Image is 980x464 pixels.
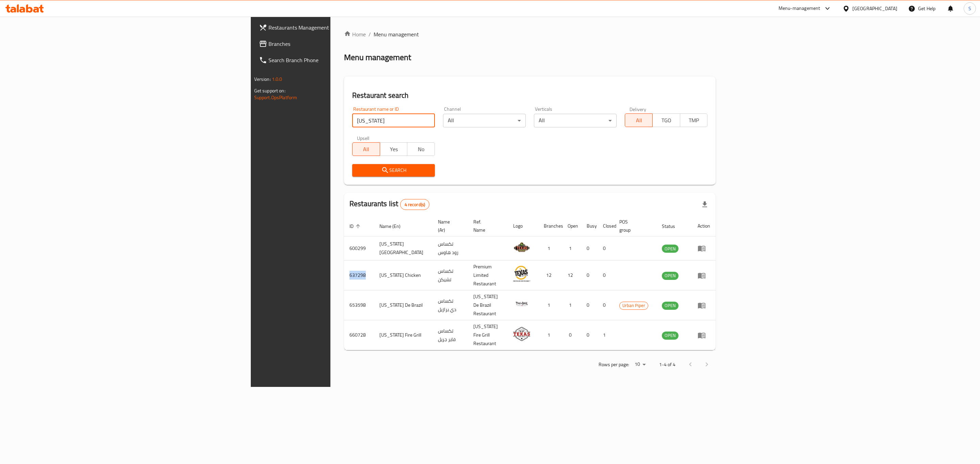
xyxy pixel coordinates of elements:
td: 0 [598,261,614,290]
td: 12 [538,261,562,290]
img: Texas Chicken [513,266,530,283]
span: OPEN [662,272,679,280]
span: Branches [268,40,409,48]
img: Texas De Brazil [513,296,530,313]
button: Yes [380,142,408,156]
td: 1 [538,236,562,261]
span: Status [662,222,684,230]
div: Menu-management [779,4,820,13]
label: Upsell [357,136,370,140]
a: Branches [254,36,414,52]
span: OPEN [662,245,679,253]
td: [US_STATE] De Brazil Restaurant [468,290,508,320]
div: Menu [698,301,710,309]
div: OPEN [662,272,679,280]
span: 4 record(s) [401,201,429,208]
td: تكساس رود هاوس [432,236,468,261]
button: No [407,142,435,156]
div: All [443,114,526,127]
td: 0 [562,320,581,350]
div: Menu [698,244,710,252]
span: OPEN [662,332,679,339]
span: No [410,144,432,154]
span: TGO [655,115,677,125]
button: All [625,113,653,127]
td: 0 [581,320,598,350]
a: Support.OpsPlatform [254,93,297,102]
button: TMP [680,113,708,127]
span: POS group [619,218,648,234]
span: Yes [383,144,405,154]
div: Rows per page: [632,359,648,370]
span: OPEN [662,302,679,309]
span: Get support on: [254,86,285,95]
nav: breadcrumb [344,30,716,38]
span: All [628,115,650,125]
th: Action [692,216,716,236]
p: Rows per page: [599,360,629,369]
img: Texas Fire Grill [513,325,530,342]
th: Closed [598,216,614,236]
th: Busy [581,216,598,236]
td: 0 [581,290,598,320]
a: Search Branch Phone [254,52,414,68]
img: Texas Roadhouse [513,238,530,255]
td: 0 [581,261,598,290]
input: Search for restaurant name or ID.. [352,114,435,127]
span: TMP [683,115,705,125]
td: 0 [598,290,614,320]
span: Restaurants Management [268,23,409,32]
td: 1 [562,290,581,320]
h2: Restaurants list [349,199,429,210]
div: All [534,114,617,127]
span: ID [349,222,362,230]
td: Premium Limited Restaurant [468,261,508,290]
div: Total records count [400,199,430,210]
div: Menu [698,331,710,339]
td: 1 [562,236,581,261]
span: Name (Ar) [438,218,459,234]
span: Urban Piper [620,302,648,309]
span: Ref. Name [473,218,500,234]
div: Export file [697,196,713,213]
td: 1 [598,320,614,350]
span: Search Branch Phone [268,56,409,64]
td: [US_STATE] Fire Grill Restaurant [468,320,508,350]
td: 1 [538,320,562,350]
th: Open [562,216,581,236]
td: 1 [538,290,562,320]
td: تكساس فاير جريل [432,320,468,350]
td: تكساس تشيكن [432,261,468,290]
span: Name (En) [379,222,409,230]
table: enhanced table [344,216,716,350]
span: S [968,5,971,12]
td: 0 [581,236,598,261]
span: Version: [254,75,271,84]
th: Logo [508,216,538,236]
label: Delivery [630,107,647,111]
button: TGO [652,113,680,127]
td: 0 [598,236,614,261]
span: All [355,144,377,154]
button: Search [352,164,435,177]
th: Branches [538,216,562,236]
a: Restaurants Management [254,19,414,36]
p: 1-4 of 4 [659,360,675,369]
div: Menu [698,271,710,280]
span: 1.0.0 [272,75,282,84]
span: Search [358,166,429,175]
div: [GEOGRAPHIC_DATA] [852,5,897,12]
button: All [352,142,380,156]
td: تكساس دي برازيل [432,290,468,320]
td: 12 [562,261,581,290]
h2: Restaurant search [352,90,707,101]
